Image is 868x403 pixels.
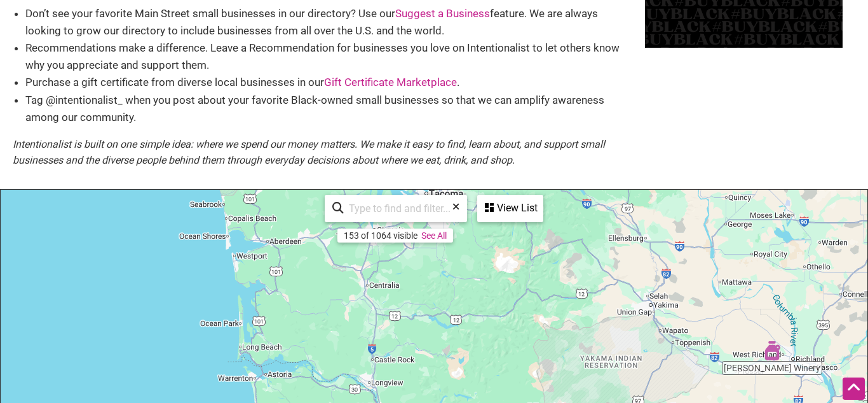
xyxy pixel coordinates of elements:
[395,7,490,20] a: Suggest a Business
[13,138,605,167] em: Intentionalist is built on one simple idea: where we spend our money matters. We make it easy to ...
[25,74,632,91] li: Purchase a gift certificate from diverse local businesses in our .
[25,5,632,39] li: Don’t see your favorite Main Street small businesses in our directory? Use our feature. We are al...
[324,76,457,88] a: Gift Certificate Marketplace
[25,39,632,74] li: Recommendations make a difference. Leave a Recommendation for businesses you love on Intentionali...
[344,196,459,221] input: Type to find and filter...
[763,341,782,360] div: Frichette Winery
[421,230,447,241] a: See All
[325,195,467,222] div: Type to search and filter
[344,230,417,241] div: 153 of 1064 visible
[478,196,542,220] div: View List
[843,378,865,400] div: Scroll Back to Top
[25,92,632,126] li: Tag @intentionalist_ when you post about your favorite Black-owned small businesses so that we ca...
[477,195,543,222] div: See a list of the visible businesses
